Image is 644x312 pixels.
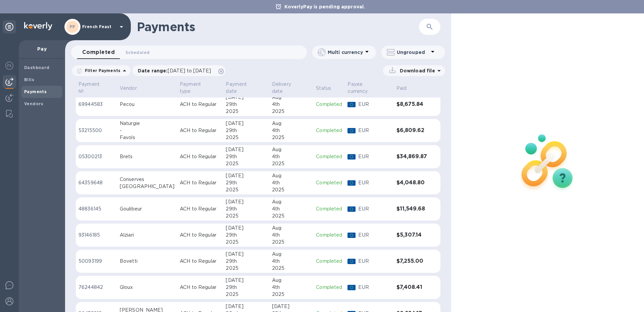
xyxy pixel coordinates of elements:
[3,20,16,34] div: Unpin categories
[316,258,342,265] p: Completed
[226,153,266,160] div: 29th
[272,179,311,186] div: 4th
[272,120,311,127] div: Aug
[78,179,114,186] p: 64359648
[272,251,311,258] div: Aug
[316,101,342,108] p: Completed
[397,67,435,74] p: Download file
[316,85,340,92] span: Status
[272,225,311,232] div: Aug
[120,120,174,127] div: Naturgie
[316,85,331,92] p: Status
[272,101,311,108] div: 4th
[24,101,44,106] b: Vendors
[358,179,391,186] p: EUR
[272,198,311,205] div: Aug
[120,284,174,291] div: Gloux
[120,134,174,141] div: Favols
[396,85,416,92] span: Paid
[132,65,225,76] div: Date range:[DATE] to [DATE]
[226,172,266,179] div: [DATE]
[397,49,429,56] p: Ungrouped
[78,81,114,95] span: Payment №
[272,81,302,95] p: Delivery date
[272,284,311,291] div: 4th
[120,232,174,239] div: Alziari
[125,49,150,56] span: Scheduled
[82,24,116,29] p: French Feast
[396,180,427,186] h3: $4,048.80
[180,101,220,108] p: ACH to Regular
[24,46,60,52] p: Pay
[78,101,114,108] p: 69944583
[120,85,146,92] span: Vendor
[316,284,342,291] p: Completed
[396,258,427,264] h3: $7,255.00
[78,153,114,160] p: 05300213
[120,183,174,190] div: [GEOGRAPHIC_DATA]
[226,101,266,108] div: 29th
[396,232,427,238] h3: $5,307.14
[272,134,311,141] div: 2025
[272,212,311,220] div: 2025
[78,258,114,265] p: 50093199
[180,153,220,160] p: ACH to Regular
[272,291,311,298] div: 2025
[226,179,266,186] div: 29th
[226,251,266,258] div: [DATE]
[82,68,120,73] p: Filter Payments
[180,81,220,95] span: Payment type
[396,127,427,134] h3: $6,809.62
[120,127,174,134] div: -
[316,205,342,212] p: Completed
[358,284,391,291] p: EUR
[82,48,115,57] span: Completed
[347,81,382,95] p: Payee currency
[120,205,174,212] div: Goulibeur
[180,127,220,134] p: ACH to Regular
[316,179,342,186] p: Completed
[272,81,311,95] span: Delivery date
[272,239,311,246] div: 2025
[120,101,174,108] div: Pecou
[281,3,369,10] p: KoverlyPay is pending approval.
[226,81,266,95] span: Payment date
[78,284,114,291] p: 76244842
[226,205,266,212] div: 29th
[226,108,266,115] div: 2025
[226,120,266,127] div: [DATE]
[272,153,311,160] div: 4th
[226,198,266,205] div: [DATE]
[138,67,214,74] p: Date range :
[226,239,266,246] div: 2025
[226,160,266,167] div: 2025
[272,205,311,212] div: 4th
[226,265,266,272] div: 2025
[226,232,266,239] div: 29th
[137,20,380,34] h1: Payments
[358,153,391,160] p: EUR
[226,277,266,284] div: [DATE]
[226,284,266,291] div: 29th
[226,186,266,193] div: 2025
[5,62,13,70] img: Foreign exchange
[272,172,311,179] div: Aug
[180,232,220,239] p: ACH to Regular
[226,212,266,220] div: 2025
[168,68,211,73] span: [DATE] to [DATE]
[24,89,47,94] b: Payments
[272,232,311,239] div: 4th
[272,160,311,167] div: 2025
[180,284,220,291] p: ACH to Regular
[272,258,311,265] div: 4th
[226,291,266,298] div: 2025
[272,277,311,284] div: Aug
[78,81,106,95] p: Payment №
[316,232,342,239] p: Completed
[226,134,266,141] div: 2025
[358,101,391,108] p: EUR
[180,179,220,186] p: ACH to Regular
[272,108,311,115] div: 2025
[358,205,391,212] p: EUR
[272,186,311,193] div: 2025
